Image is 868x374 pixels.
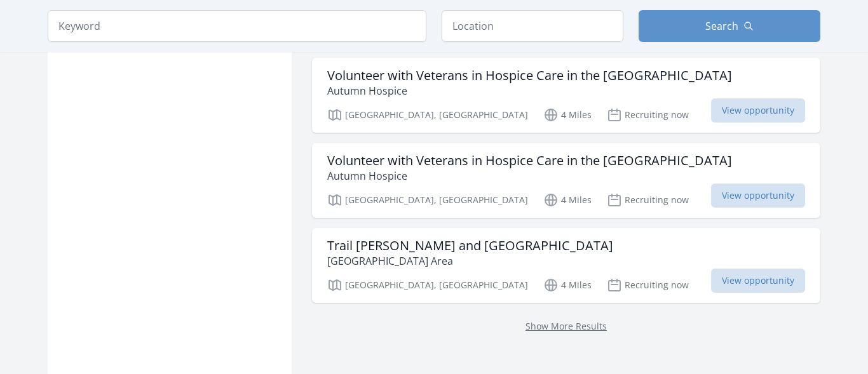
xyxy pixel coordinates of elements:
[711,269,805,293] span: View opportunity
[312,228,820,303] a: Trail [PERSON_NAME] and [GEOGRAPHIC_DATA] [GEOGRAPHIC_DATA] Area [GEOGRAPHIC_DATA], [GEOGRAPHIC_D...
[327,83,732,98] p: Autumn Hospice
[327,277,528,293] p: [GEOGRAPHIC_DATA], [GEOGRAPHIC_DATA]
[607,107,689,123] p: Recruiting now
[711,184,805,208] span: View opportunity
[543,192,592,208] p: 4 Miles
[705,18,738,34] span: Search
[327,253,613,269] p: [GEOGRAPHIC_DATA] Area
[607,277,689,293] p: Recruiting now
[312,58,820,133] a: Volunteer with Veterans in Hospice Care in the [GEOGRAPHIC_DATA] Autumn Hospice [GEOGRAPHIC_DATA]...
[312,143,820,218] a: Volunteer with Veterans in Hospice Care in the [GEOGRAPHIC_DATA] Autumn Hospice [GEOGRAPHIC_DATA]...
[327,238,613,253] h3: Trail [PERSON_NAME] and [GEOGRAPHIC_DATA]
[543,277,592,293] p: 4 Miles
[327,168,732,184] p: Autumn Hospice
[711,98,805,123] span: View opportunity
[526,320,607,332] a: Show More Results
[543,107,592,123] p: 4 Miles
[327,192,528,208] p: [GEOGRAPHIC_DATA], [GEOGRAPHIC_DATA]
[48,10,426,42] input: Keyword
[442,10,623,42] input: Location
[327,68,732,83] h3: Volunteer with Veterans in Hospice Care in the [GEOGRAPHIC_DATA]
[607,192,689,208] p: Recruiting now
[639,10,820,42] button: Search
[327,153,732,168] h3: Volunteer with Veterans in Hospice Care in the [GEOGRAPHIC_DATA]
[327,107,528,123] p: [GEOGRAPHIC_DATA], [GEOGRAPHIC_DATA]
